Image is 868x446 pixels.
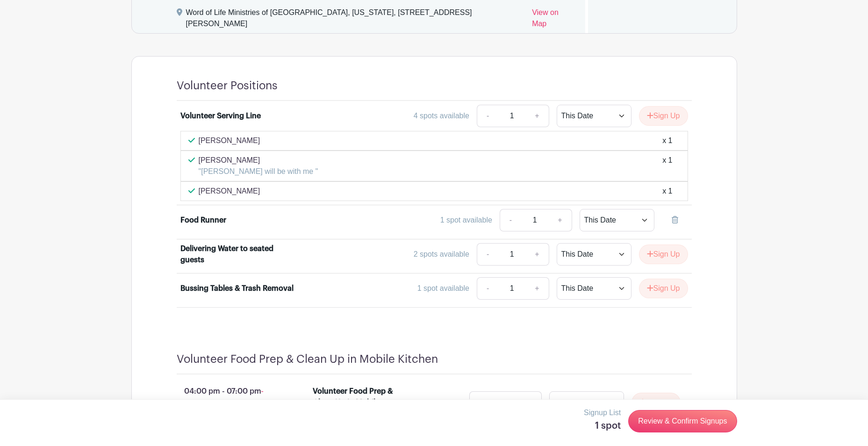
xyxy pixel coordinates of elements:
div: 1 spot available [440,215,492,226]
h5: 1 spot [584,420,621,432]
div: x 1 [662,155,672,177]
div: Volunteer Food Prep & Clean Up in Mobile Kitchen [313,386,394,419]
a: + [518,391,541,414]
button: Sign Up [639,279,688,298]
div: x 1 [662,186,672,197]
a: + [548,209,572,231]
div: Delivering Water to seated guests [180,243,296,266]
div: 1 spot available [417,283,469,294]
div: x 1 [662,135,672,146]
a: - [469,391,491,414]
a: Review & Confirm Signups [628,410,737,432]
p: "[PERSON_NAME] will be with me " [199,166,318,177]
p: 04:00 pm - 07:00 pm [162,382,298,434]
p: [PERSON_NAME] [199,155,318,166]
div: Word of Life Ministries of [GEOGRAPHIC_DATA], [US_STATE], [STREET_ADDRESS][PERSON_NAME] [186,7,525,33]
a: - [477,243,498,266]
a: View on Map [532,7,574,33]
div: 1 spot available [410,397,462,408]
a: + [525,243,549,266]
a: - [477,277,498,300]
h4: Volunteer Positions [177,79,278,93]
a: - [500,209,521,231]
div: 2 spots available [414,249,469,260]
a: + [525,277,549,300]
button: Sign Up [639,245,688,264]
p: [PERSON_NAME] [199,135,260,146]
p: Signup List [584,407,621,418]
div: 4 spots available [414,110,469,122]
div: Volunteer Serving Line [180,110,261,122]
button: Sign Up [639,106,688,126]
button: Sign Up [631,393,681,412]
a: - [477,105,498,127]
h4: Volunteer Food Prep & Clean Up in Mobile Kitchen [177,352,438,366]
div: Bussing Tables & Trash Removal [180,283,294,294]
a: + [525,105,549,127]
p: [PERSON_NAME] [199,186,260,197]
div: Food Runner [180,215,226,226]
